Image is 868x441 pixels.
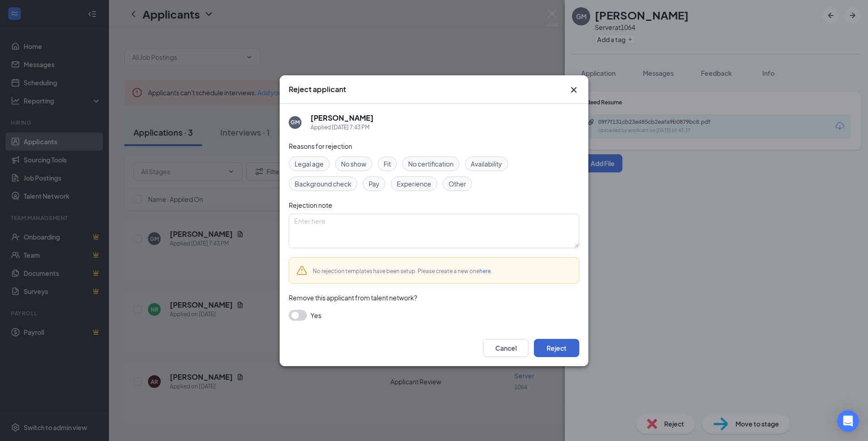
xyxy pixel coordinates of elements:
span: No rejection templates have been setup. Please create a new one . [313,268,492,274]
h3: Reject applicant [289,84,346,94]
button: Close [568,84,579,95]
span: Pay [369,179,380,189]
span: No show [341,159,366,169]
span: Reasons for rejection [289,142,352,150]
div: GM [291,118,300,126]
button: Reject [534,339,579,357]
span: Yes [311,310,321,321]
span: Fit [384,159,391,169]
span: Other [449,179,466,189]
div: Applied [DATE] 7:43 PM [311,123,374,132]
span: Legal age [295,159,324,169]
svg: Warning [296,265,307,276]
span: Availability [471,159,502,169]
a: here [479,268,491,274]
h5: [PERSON_NAME] [311,113,374,123]
button: Cancel [483,339,528,357]
span: Rejection note [289,201,332,209]
span: Background check [295,179,351,189]
svg: Cross [568,84,579,95]
span: Experience [397,179,431,189]
div: Open Intercom Messenger [837,410,859,432]
span: No certification [408,159,454,169]
span: Remove this applicant from talent network? [289,294,417,302]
